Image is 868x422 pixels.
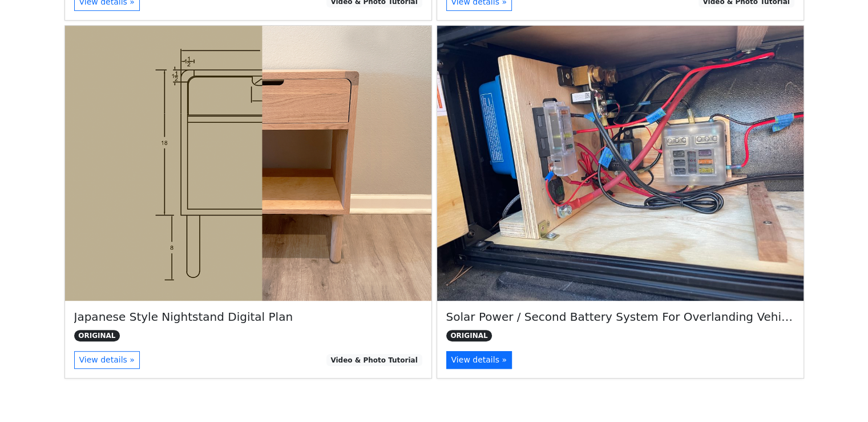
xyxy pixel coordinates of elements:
h5: Japanese Style Nightstand Digital Plan [74,310,422,324]
h5: Solar Power / Second Battery System For Overlanding Vehicle [446,310,794,324]
span: Video & Photo Tutorial [326,354,422,365]
img: Solar Panel Curcit - Landscape [437,26,804,301]
a: View details » [74,351,140,369]
a: View details » [446,351,512,369]
span: ORIGINAL [74,330,120,341]
span: ORIGINAL [446,330,492,341]
img: Japanese Style Nightstand Digital Plan - LandScape [65,26,431,301]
